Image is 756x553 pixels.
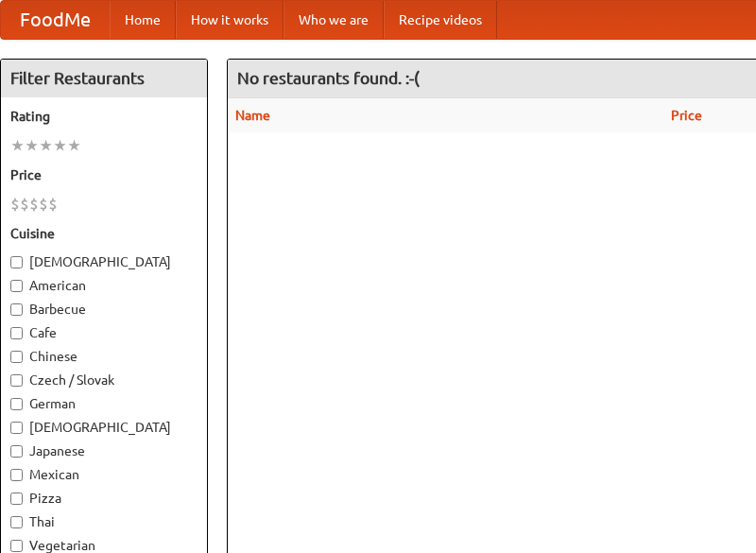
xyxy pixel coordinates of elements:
a: Name [235,108,270,123]
a: Home [110,1,176,39]
label: American [10,276,198,295]
input: Chinese [10,351,23,363]
li: $ [39,194,48,215]
label: Chinese [10,347,198,366]
ng-pluralize: No restaurants found. :-( [237,69,420,87]
label: Thai [10,512,198,531]
label: Cafe [10,323,198,342]
input: Cafe [10,327,23,339]
input: Mexican [10,469,23,481]
input: German [10,398,23,410]
input: American [10,280,23,292]
label: Czech / Slovak [10,371,198,389]
input: [DEMOGRAPHIC_DATA] [10,422,23,434]
a: Who we are [283,1,384,39]
li: ★ [10,135,25,156]
label: German [10,394,198,413]
h5: Price [10,165,198,184]
li: ★ [53,135,67,156]
li: $ [20,194,29,215]
label: Barbecue [10,300,198,319]
li: ★ [39,135,53,156]
label: Mexican [10,465,198,484]
li: ★ [67,135,81,156]
li: $ [29,194,39,215]
li: $ [48,194,58,215]
input: Pizza [10,493,23,505]
input: Barbecue [10,303,23,316]
a: Price [671,108,702,123]
a: Recipe videos [384,1,497,39]
li: $ [10,194,20,215]
input: Vegetarian [10,540,23,552]
li: ★ [25,135,39,156]
h5: Rating [10,107,198,126]
input: [DEMOGRAPHIC_DATA] [10,256,23,268]
a: FoodMe [1,1,110,39]
label: [DEMOGRAPHIC_DATA] [10,418,198,437]
a: How it works [176,1,283,39]
label: Japanese [10,441,198,460]
input: Czech / Slovak [10,374,23,387]
h5: Cuisine [10,224,198,243]
label: [DEMOGRAPHIC_DATA] [10,252,198,271]
h4: Filter Restaurants [1,60,207,97]
input: Japanese [10,445,23,458]
input: Thai [10,516,23,528]
label: Pizza [10,489,198,508]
